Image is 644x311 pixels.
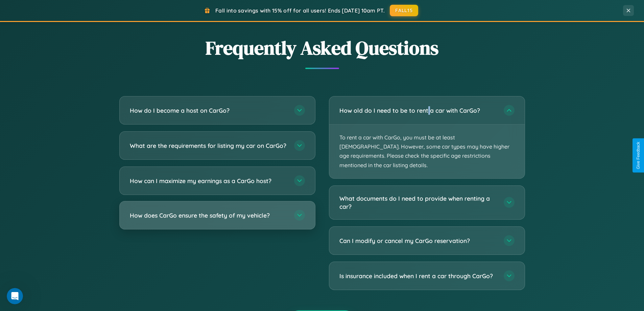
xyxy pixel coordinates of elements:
h3: What are the requirements for listing my car on CarGo? [130,141,287,150]
h3: How can I maximize my earnings as a CarGo host? [130,177,287,185]
button: FALL15 [390,5,418,16]
p: To rent a car with CarGo, you must be at least [DEMOGRAPHIC_DATA]. However, some car types may ha... [329,125,525,178]
h3: How old do I need to be to rent a car with CarGo? [339,106,497,115]
span: Fall into savings with 15% off for all users! Ends [DATE] 10am PT. [215,7,385,14]
h3: How does CarGo ensure the safety of my vehicle? [130,211,287,220]
div: Give Feedback [636,142,641,169]
h3: Is insurance included when I rent a car through CarGo? [339,272,497,280]
h3: How do I become a host on CarGo? [130,106,287,115]
iframe: Intercom live chat [7,288,23,304]
h3: Can I modify or cancel my CarGo reservation? [339,237,497,245]
h3: What documents do I need to provide when renting a car? [339,194,497,211]
h2: Frequently Asked Questions [119,35,525,61]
